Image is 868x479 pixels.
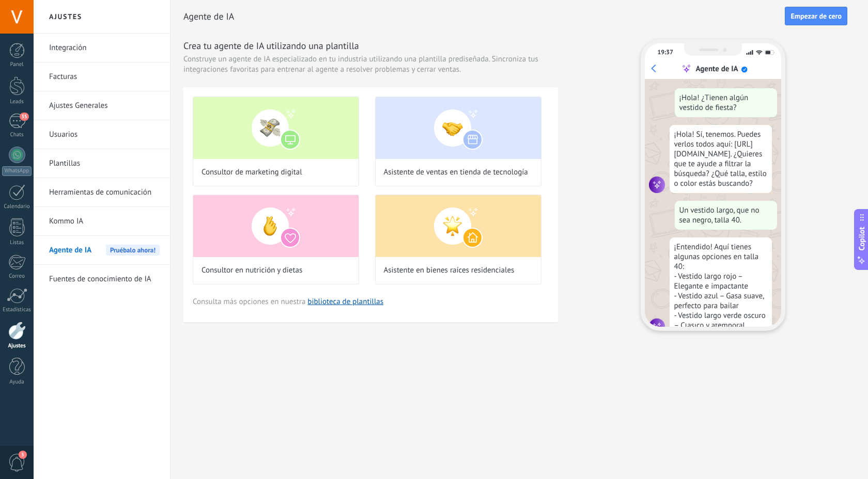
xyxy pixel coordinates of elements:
[670,125,772,193] div: ¡Hola! Sí, tenemos. Puedes verlos todos aquí: [URL][DOMAIN_NAME]. ¿Quieres que te ayude a filtrar...
[106,245,160,256] span: Pruébalo ahora!
[49,34,160,62] a: Integración
[183,6,785,27] h2: Agente de IA
[49,178,160,207] a: Herramientas de comunicación
[384,167,528,178] span: Asistente de ventas en tienda de tecnología
[307,297,383,307] a: biblioteca de plantillas
[202,265,302,276] span: Consultor en nutrición y dietas
[2,239,32,246] div: Listas
[2,132,32,138] div: Chats
[49,207,160,236] a: Kommo IA
[791,12,842,20] span: Empezar de cero
[49,120,160,149] a: Usuarios
[193,195,359,257] img: Consultor en nutrición y dietas
[658,49,673,56] div: 19:37
[675,201,777,230] div: Un vestido largo, que no sea negro, talla 40.
[193,97,359,159] img: Consultor de marketing digital
[695,64,738,74] div: Agente de IA
[19,451,27,459] span: 3
[376,97,541,159] img: Asistente de ventas en tienda de tecnología
[675,88,777,117] div: ¡Hola! ¿Tienen algún vestido de fiesta?
[34,62,170,91] li: Facturas
[49,236,91,265] span: Agente de IA
[2,343,32,349] div: Ajustes
[2,307,32,313] div: Estadísticas
[202,167,302,178] span: Consultor de marketing digital
[34,91,170,120] li: Ajustes Generales
[34,236,170,265] li: Agente de IA
[649,177,665,193] img: agent icon
[34,178,170,207] li: Herramientas de comunicación
[857,227,867,251] span: Copilot
[376,195,541,257] img: Asistente en bienes raíces residenciales
[2,203,32,210] div: Calendario
[649,318,665,335] img: agent icon
[34,207,170,236] li: Kommo IA
[670,237,772,335] div: ¡Entendido! Aquí tienes algunas opciones en talla 40: - Vestido largo rojo – Elegante e impactant...
[34,34,170,62] li: Integración
[49,62,160,91] a: Facturas
[785,7,847,25] button: Empezar de cero
[2,273,32,280] div: Correo
[34,265,170,293] li: Fuentes de conocimiento de IA
[384,265,515,276] span: Asistente en bienes raíces residenciales
[193,297,383,307] span: Consulta más opciones en nuestra
[2,61,32,68] div: Panel
[34,149,170,178] li: Plantillas
[183,54,558,75] span: Construye un agente de IA especializado en tu industria utilizando una plantilla prediseñada. Sin...
[2,166,32,176] div: WhatsApp
[34,120,170,149] li: Usuarios
[20,113,28,121] span: 35
[2,99,32,105] div: Leads
[2,379,32,386] div: Ayuda
[49,265,160,294] a: Fuentes de conocimiento de IA
[49,149,160,178] a: Plantillas
[183,39,558,52] h3: Crea tu agente de IA utilizando una plantilla
[49,236,160,265] a: Agente de IAPruébalo ahora!
[49,91,160,120] a: Ajustes Generales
